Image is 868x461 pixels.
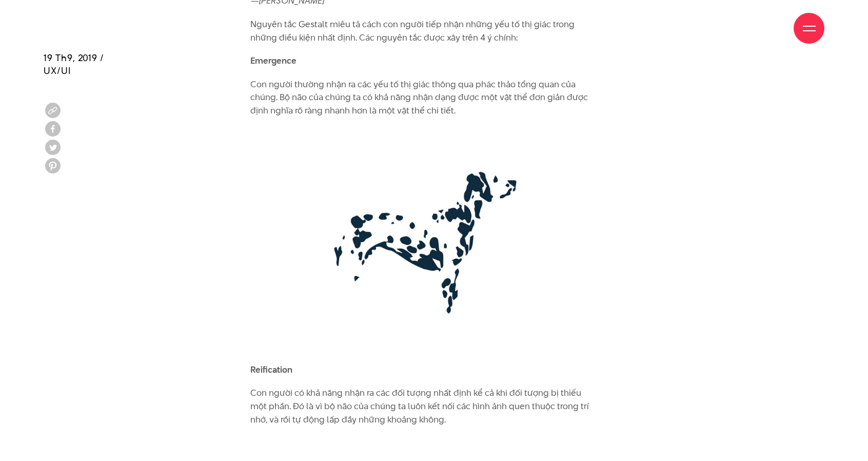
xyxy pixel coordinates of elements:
b: Emergence [250,54,297,67]
span: 19 Th9, 2019 / UX/UI [44,51,104,77]
img: Chú chó dom [250,128,592,353]
p: Con người có khả năng nhận ra các đối tượng nhất định kể cả khi đối tượng bị thiếu một phần. Đó l... [250,387,592,426]
b: Reification [250,363,292,376]
p: Con người thường nhận ra các yếu tố thị giác thông qua phác thảo tổng quan của chúng. Bộ não của ... [250,78,592,118]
